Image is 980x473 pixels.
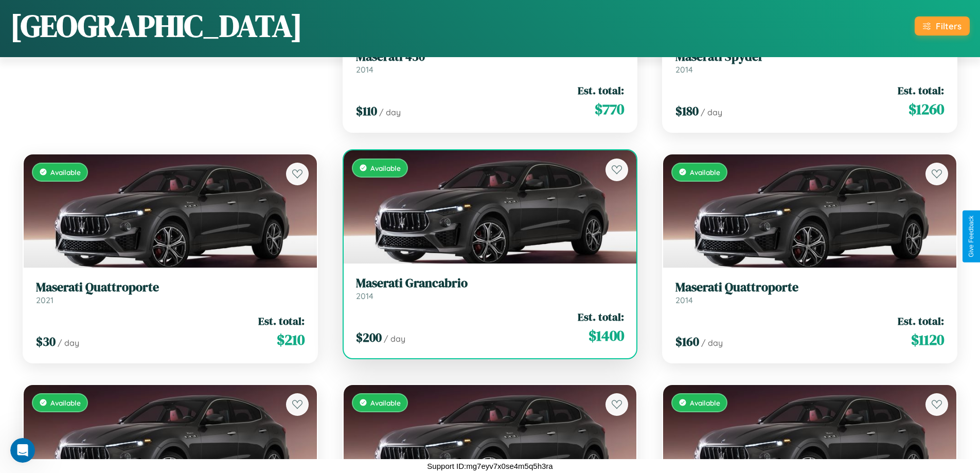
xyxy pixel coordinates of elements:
span: Available [50,398,81,407]
span: 2014 [675,64,693,75]
h3: Maserati Quattroporte [675,280,944,295]
h1: [GEOGRAPHIC_DATA] [10,5,302,47]
div: Give Feedback [968,216,975,257]
h3: Maserati Grancabrio [356,276,625,291]
span: $ 210 [277,329,305,350]
span: 2014 [356,64,373,75]
span: 2021 [36,295,54,305]
span: $ 30 [36,333,56,350]
h3: Maserati Spyder [675,49,944,64]
span: 2014 [356,291,373,301]
button: Filters [915,16,970,36]
span: Est. total: [898,83,944,98]
span: Available [370,164,401,172]
span: $ 110 [356,102,377,119]
span: Est. total: [898,313,944,328]
span: $ 1120 [911,329,944,350]
p: Support ID: mg7eyv7x0se4m5q5h3ra [427,459,553,473]
span: Available [370,398,401,407]
span: Est. total: [578,309,624,324]
span: Est. total: [578,83,624,98]
iframe: Intercom live chat [10,438,35,463]
a: Maserati Grancabrio2014 [356,276,625,301]
span: $ 1260 [908,99,944,119]
span: / day [701,107,722,117]
h3: Maserati 430 [356,49,625,64]
span: Available [690,398,720,407]
span: / day [384,334,405,344]
div: Filters [936,21,961,31]
span: $ 200 [356,329,382,346]
span: Available [690,168,720,177]
span: 2014 [675,295,693,305]
a: Maserati 4302014 [356,49,625,75]
span: $ 1400 [589,325,624,346]
h3: Maserati Quattroporte [36,280,305,295]
span: $ 180 [675,102,699,119]
a: Maserati Spyder2014 [675,49,944,75]
span: / day [58,338,79,348]
span: $ 160 [675,333,699,350]
span: Available [50,168,81,177]
a: Maserati Quattroporte2021 [36,280,305,305]
span: / day [701,338,723,348]
a: Maserati Quattroporte2014 [675,280,944,305]
span: / day [379,107,401,117]
span: $ 770 [595,99,624,119]
span: Est. total: [258,313,305,328]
